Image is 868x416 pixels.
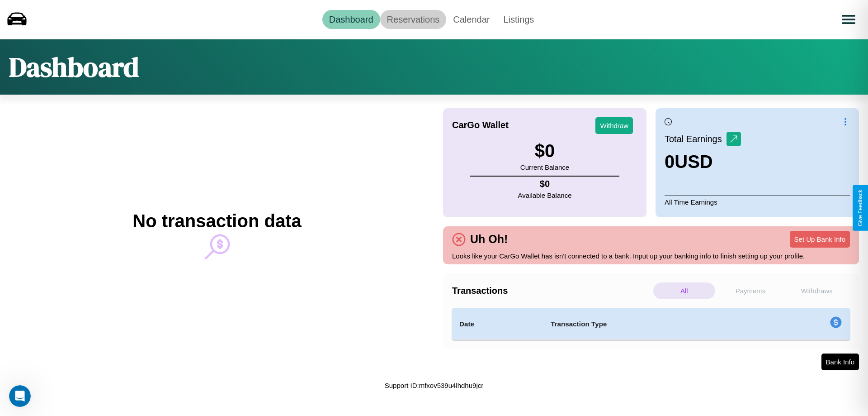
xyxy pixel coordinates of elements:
p: All [653,282,715,299]
h4: Uh Oh! [466,233,512,246]
table: simple table [452,308,850,340]
p: Available Balance [518,189,572,201]
h3: $ 0 [520,141,569,161]
p: Support ID: mfxov539u4lhdhu9jcr [385,379,483,392]
p: Total Earnings [665,131,726,147]
p: Current Balance [520,161,569,173]
a: Calendar [446,10,496,29]
iframe: Intercom live chat [9,385,31,407]
button: Withdraw [595,117,633,134]
h3: 0 USD [665,152,741,172]
h4: Date [459,319,536,330]
h2: No transaction data [132,211,301,231]
p: All Time Earnings [665,196,850,208]
div: Give Feedback [857,190,863,226]
h1: Dashboard [9,48,139,86]
p: Payments [720,282,782,299]
h4: Transaction Type [551,319,756,330]
a: Listings [496,10,541,29]
a: Reservations [380,10,447,29]
p: Withdraws [786,282,848,299]
h4: $ 0 [518,179,572,189]
p: Looks like your CarGo Wallet has isn't connected to a bank. Input up your banking info to finish ... [452,250,850,262]
h4: CarGo Wallet [452,120,509,130]
button: Set Up Bank Info [790,231,850,248]
button: Open menu [836,7,861,32]
button: Bank Info [821,354,859,370]
h4: Transactions [452,286,651,296]
a: Dashboard [322,10,380,29]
